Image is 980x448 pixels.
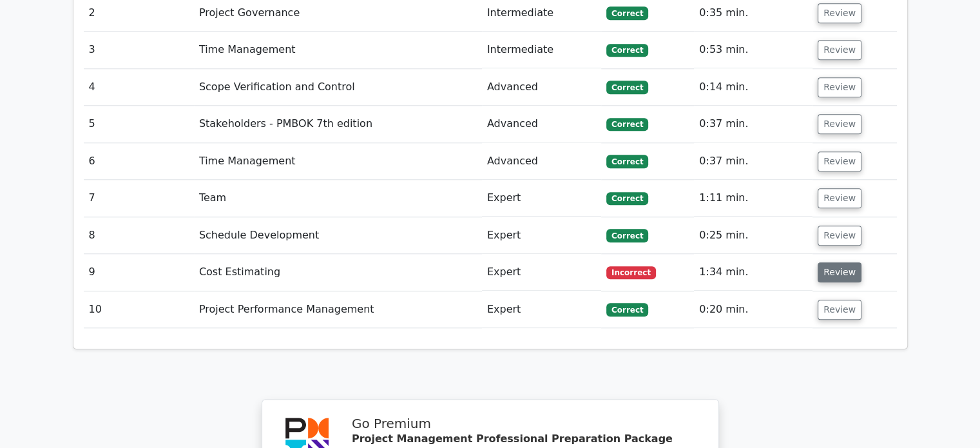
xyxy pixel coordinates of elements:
[606,81,648,93] span: Correct
[482,254,601,291] td: Expert
[482,69,601,106] td: Advanced
[194,254,482,291] td: Cost Estimating
[818,77,861,97] button: Review
[482,32,601,68] td: Intermediate
[194,32,482,68] td: Time Management
[818,262,861,282] button: Review
[694,254,812,291] td: 1:34 min.
[84,291,194,328] td: 10
[606,6,648,19] span: Correct
[606,44,648,57] span: Correct
[194,69,482,106] td: Scope Verification and Control
[482,106,601,142] td: Advanced
[818,226,861,246] button: Review
[84,69,194,106] td: 4
[818,151,861,171] button: Review
[694,32,812,68] td: 0:53 min.
[606,155,648,168] span: Correct
[818,114,861,134] button: Review
[84,217,194,254] td: 8
[606,192,648,205] span: Correct
[84,180,194,217] td: 7
[818,3,861,23] button: Review
[84,32,194,68] td: 3
[482,143,601,180] td: Advanced
[482,291,601,328] td: Expert
[194,143,482,180] td: Time Management
[694,217,812,254] td: 0:25 min.
[818,40,861,60] button: Review
[194,106,482,142] td: Stakeholders - PMBOK 7th edition
[606,303,648,316] span: Correct
[194,180,482,217] td: Team
[694,69,812,106] td: 0:14 min.
[818,300,861,320] button: Review
[694,180,812,217] td: 1:11 min.
[606,229,648,242] span: Correct
[482,180,601,217] td: Expert
[482,217,601,254] td: Expert
[84,106,194,142] td: 5
[194,291,482,328] td: Project Performance Management
[694,143,812,180] td: 0:37 min.
[606,118,648,131] span: Correct
[84,143,194,180] td: 6
[194,217,482,254] td: Schedule Development
[694,106,812,142] td: 0:37 min.
[818,188,861,208] button: Review
[84,254,194,291] td: 9
[694,291,812,328] td: 0:20 min.
[606,266,656,279] span: Incorrect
